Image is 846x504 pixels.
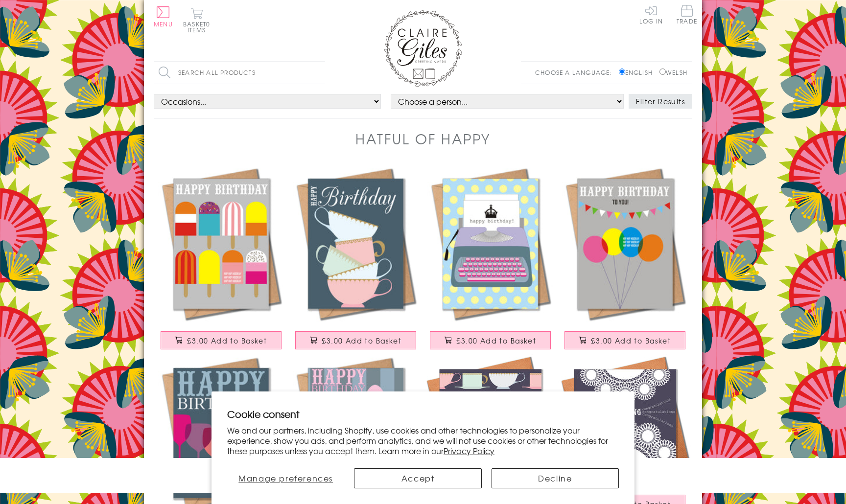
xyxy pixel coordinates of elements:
a: Birthday Card, Tea Cups, Happy Birthday £3.00 Add to Basket [288,163,423,333]
label: Welsh [659,68,687,77]
img: Birthday Card, Balloons, Happy Birthday To You! [558,163,692,323]
a: Birthday Card, Typewriter, Happy Birthday £3.00 Add to Basket [423,163,558,333]
h2: Cookie consent [227,407,619,421]
span: Menu [154,20,173,28]
button: Accept [354,468,481,488]
a: Log In [639,5,663,24]
span: 0 items [188,20,210,34]
input: Search all products [154,62,325,84]
img: Birthday Card, Tea Cups, Happy Birthday [423,353,558,487]
button: Basket0 items [183,8,210,33]
img: Birthday Card, Tea Cups, Happy Birthday [288,163,423,323]
img: Birthday Card, Ice Lollies, Happy Birthday [154,163,288,323]
h1: Hatful of Happy [355,129,491,149]
a: Birthday Card, Balloons, Happy Birthday To You! £3.00 Add to Basket [558,163,692,333]
a: Trade [677,5,697,26]
span: £3.00 Add to Basket [187,336,267,345]
span: £3.00 Add to Basket [456,336,536,345]
p: Choose a language: [535,68,617,77]
button: £3.00 Add to Basket [295,331,417,349]
span: Manage preferences [238,472,333,484]
input: Welsh [659,69,666,75]
button: Filter Results [629,94,692,109]
input: Search [315,62,325,84]
button: £3.00 Add to Basket [161,331,282,349]
img: Birthday Card, Typewriter, Happy Birthday [423,163,558,323]
button: £3.00 Add to Basket [564,331,686,349]
a: Birthday Card, Ice Lollies, Happy Birthday £3.00 Add to Basket [154,163,288,333]
span: £3.00 Add to Basket [322,336,401,345]
span: £3.00 Add to Basket [591,336,671,345]
a: Privacy Policy [444,445,494,457]
input: English [619,69,625,75]
button: Decline [492,468,619,488]
img: Wedding Card, Doilies, Wedding Congratulations [558,353,692,487]
label: English [619,68,658,77]
button: Manage preferences [227,468,344,488]
p: We and our partners, including Shopify, use cookies and other technologies to personalize your ex... [227,425,619,456]
button: £3.00 Add to Basket [430,331,551,349]
span: Trade [677,5,697,24]
button: Menu [154,6,173,27]
img: Claire Giles Greetings Cards [384,10,462,87]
